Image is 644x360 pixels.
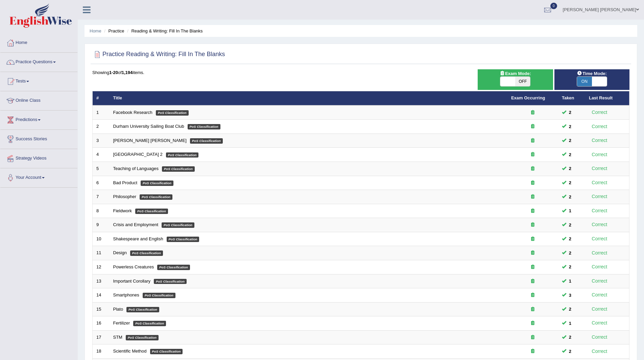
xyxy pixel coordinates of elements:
[0,111,77,127] a: Predictions
[113,222,159,227] a: Crisis and Employment
[133,321,166,326] em: PoS Classification
[515,77,530,86] span: OFF
[113,124,184,129] a: Durham University Sailing Boat Club
[566,334,574,341] span: You can still take this question
[497,70,533,77] span: Exam Mode:
[585,91,629,105] th: Last Result
[126,307,159,312] em: PoS Classification
[511,151,554,158] div: Exam occurring question
[166,152,199,158] em: PoS Classification
[92,69,629,76] div: Showing of items.
[0,149,77,166] a: Strategy Videos
[93,91,110,105] th: #
[122,70,133,75] b: 1,194
[135,209,168,214] em: PoS Classification
[574,70,610,77] span: Time Mode:
[589,319,610,327] div: Correct
[478,69,553,90] div: Show exams occurring in exams
[190,138,223,144] em: PoS Classification
[589,207,610,215] div: Correct
[589,333,610,341] div: Correct
[113,264,154,269] a: Powerless Creatures
[511,138,554,144] div: Exam occurring question
[589,305,610,313] div: Correct
[0,91,77,108] a: Online Class
[577,77,592,86] span: ON
[589,137,610,144] div: Correct
[113,292,139,297] a: Smartphones
[92,49,225,59] h2: Practice Reading & Writing: Fill In The Blanks
[93,330,110,344] td: 17
[511,250,554,256] div: Exam occurring question
[130,250,163,256] em: PoS Classification
[511,320,554,327] div: Exam occurring question
[566,179,574,186] span: You can still take this question
[589,151,610,159] div: Correct
[566,137,574,144] span: You can still take this question
[566,306,574,313] span: You can still take this question
[93,232,110,246] td: 10
[93,288,110,303] td: 14
[566,348,574,355] span: You can still take this question
[566,193,574,200] span: You can still take this question
[167,237,199,242] em: PoS Classification
[589,109,610,116] div: Correct
[162,222,194,228] em: PoS Classification
[589,179,610,187] div: Correct
[589,235,610,243] div: Correct
[113,138,187,143] a: [PERSON_NAME] [PERSON_NAME]
[154,279,187,284] em: PoS Classification
[113,194,137,199] a: Philosopher
[113,349,147,354] a: Scientific Method
[0,33,77,50] a: Home
[188,124,220,129] em: PoS Classification
[113,208,132,213] a: Fieldwork
[511,110,554,116] div: Exam occurring question
[566,278,574,285] span: You can still take this question
[93,176,110,190] td: 6
[589,165,610,172] div: Correct
[157,265,190,270] em: PoS Classification
[589,263,610,271] div: Correct
[0,168,77,185] a: Your Account
[93,204,110,218] td: 8
[589,123,610,130] div: Correct
[589,221,610,229] div: Correct
[589,277,610,285] div: Correct
[126,335,159,340] em: PoS Classification
[511,306,554,313] div: Exam occurring question
[511,166,554,172] div: Exam occurring question
[511,348,554,355] div: Exam occurring question
[566,109,574,116] span: You can still take this question
[113,250,127,255] a: Design
[511,95,545,100] a: Exam Occurring
[93,134,110,148] td: 3
[0,53,77,70] a: Practice Questions
[566,221,574,229] span: You can still take this question
[113,320,130,326] a: Fertilizer
[589,347,610,355] div: Correct
[93,260,110,274] td: 12
[113,236,163,241] a: Shakespeare and English
[566,249,574,257] span: You can still take this question
[109,70,118,75] b: 1-20
[113,180,138,185] a: Bad Product
[511,264,554,270] div: Exam occurring question
[511,222,554,228] div: Exam occurring question
[93,246,110,260] td: 11
[93,190,110,204] td: 7
[113,166,159,171] a: Teaching of Languages
[589,249,610,257] div: Correct
[113,335,122,340] a: STM
[113,279,151,284] a: Important Corollary
[0,130,77,147] a: Success Stories
[90,28,101,33] a: Home
[566,151,574,158] span: You can still take this question
[113,110,152,115] a: Facebook Research
[511,123,554,130] div: Exam occurring question
[589,291,610,299] div: Correct
[110,91,507,105] th: Title
[93,148,110,162] td: 4
[566,207,574,214] span: You can still take this question
[511,194,554,200] div: Exam occurring question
